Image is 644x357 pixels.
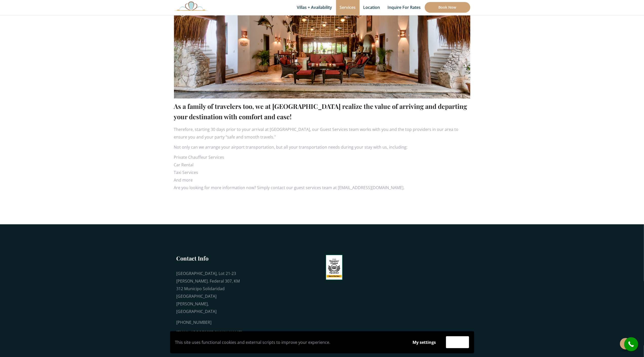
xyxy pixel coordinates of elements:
p: Are you looking for more information now? Simply contact our guest services team at [EMAIL_ADDRES... [174,184,470,191]
p: Therefore, starting 30 days prior to your arrival at [GEOGRAPHIC_DATA], our Guest Services team w... [174,126,470,141]
li: Taxi Services [174,169,470,176]
p: Not only can we arrange your airport transportation, but all your transportation needs during you... [174,143,470,151]
li: Car Rental [174,161,470,169]
i: call [626,339,637,350]
img: Awesome Logo [174,1,208,11]
div: [GEOGRAPHIC_DATA], Lot 21-23 [PERSON_NAME]. Federal 307, KM 312 Municipo Solidaridad [GEOGRAPHIC_... [177,270,242,315]
li: Private Chauffeur Services [174,153,470,161]
a: Book Now [425,2,470,13]
div: [PHONE_NUMBER] [177,319,242,326]
button: Accept [446,336,469,348]
div: [EMAIL_ADDRESS][DOMAIN_NAME] [177,329,242,336]
h3: Contact Info [177,254,242,262]
button: My settings [408,336,441,348]
img: Tripadvisor [326,255,343,280]
a: call [624,337,638,351]
h2: As a family of travelers too, we at [GEOGRAPHIC_DATA] realize the value of arriving and departing... [174,101,470,122]
p: This site uses functional cookies and external scripts to improve your experience. [175,339,403,346]
li: And more [174,176,470,184]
